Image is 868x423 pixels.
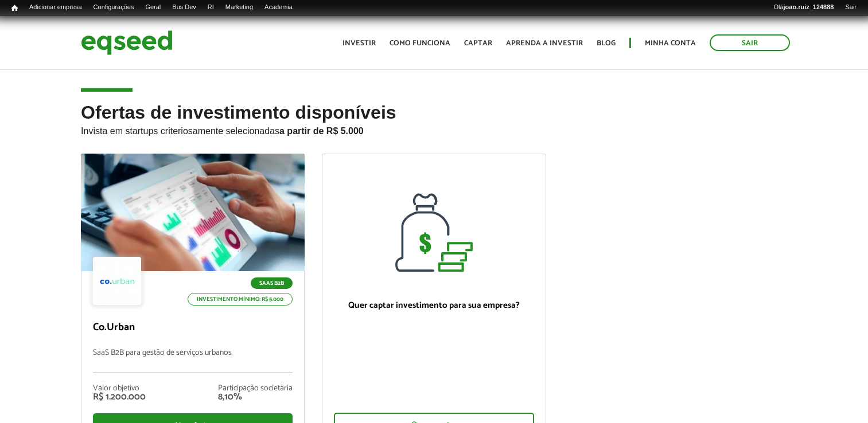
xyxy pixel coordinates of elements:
a: Olájoao.ruiz_124888 [768,3,839,12]
a: Geral [139,3,166,12]
a: Adicionar empresa [24,3,88,12]
div: Participação societária [218,385,293,393]
p: SaaS B2B [251,277,293,289]
p: Quer captar investimento para sua empresa? [334,300,534,311]
div: R$ 1.200.000 [93,393,146,402]
a: Sair [710,34,790,51]
a: Marketing [220,3,259,12]
strong: a partir de R$ 5.000 [279,126,364,136]
a: Aprenda a investir [506,40,583,47]
a: Como funciona [390,40,450,47]
p: Co.Urban [93,322,293,334]
strong: joao.ruiz_124888 [784,3,834,10]
a: Blog [597,40,616,47]
div: Valor objetivo [93,385,146,393]
a: Academia [259,3,298,12]
p: Investimento mínimo: R$ 5.000 [188,293,293,305]
span: Início [11,4,18,12]
a: Investir [342,40,376,47]
a: Minha conta [645,40,696,47]
p: SaaS B2B para gestão de serviços urbanos [93,348,293,373]
a: Captar [464,40,492,47]
a: RI [202,3,220,12]
a: Bus Dev [166,3,202,12]
a: Sair [839,3,862,12]
a: Configurações [88,3,140,12]
h2: Ofertas de investimento disponíveis [81,103,787,154]
img: EqSeed [81,28,173,58]
a: Início [6,3,24,14]
p: Invista em startups criteriosamente selecionadas [81,123,787,136]
div: 8,10% [218,393,293,402]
